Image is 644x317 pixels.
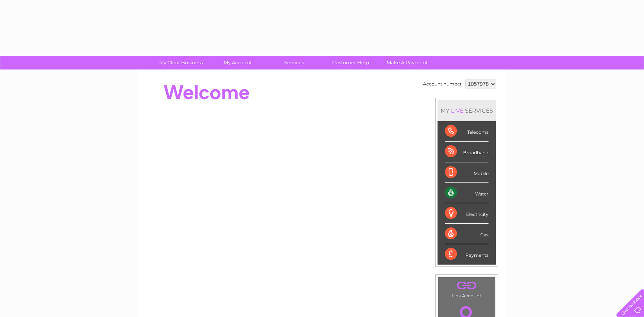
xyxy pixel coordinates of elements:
[445,121,488,142] div: Telecoms
[438,277,496,300] td: Link Account
[445,183,488,203] div: Water
[445,224,488,244] div: Gas
[421,78,464,90] td: Account number
[445,244,488,264] div: Payments
[150,56,212,69] a: My Clear Business
[445,203,488,224] div: Electricity
[320,56,381,69] a: Customer Help
[445,142,488,162] div: Broadband
[440,279,493,292] a: .
[445,162,488,183] div: Mobile
[377,56,438,69] a: Make A Payment
[449,107,465,114] div: LIVE
[263,56,325,69] a: Services
[438,100,496,121] div: MY SERVICES
[207,56,268,69] a: My Account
